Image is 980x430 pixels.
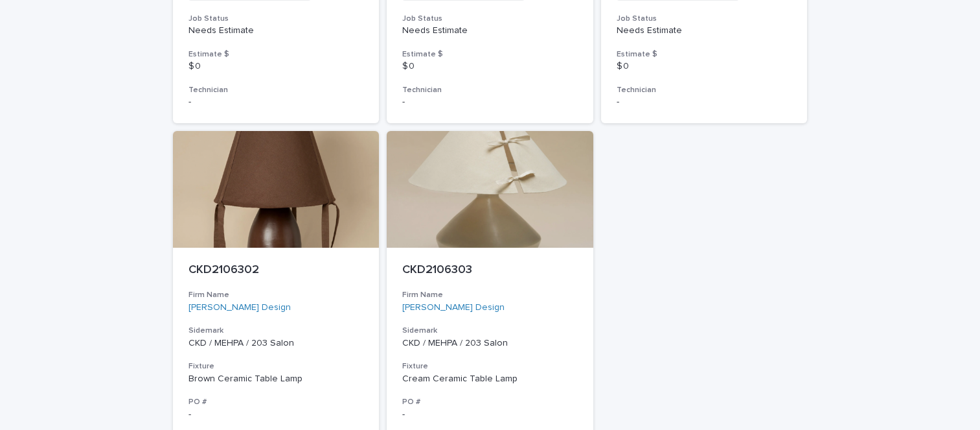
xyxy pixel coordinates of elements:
[188,263,364,278] p: CKD2106302
[617,25,792,36] p: Needs Estimate
[188,302,291,313] a: [PERSON_NAME] Design
[617,97,792,108] p: -
[188,97,364,108] p: -
[402,85,578,95] h3: Technician
[188,61,364,72] p: $ 0
[402,302,505,313] a: [PERSON_NAME] Design
[188,49,364,60] h3: Estimate $
[188,290,364,300] h3: Firm Name
[402,263,578,278] p: CKD2106303
[402,326,578,336] h3: Sidemark
[402,97,578,108] p: -
[188,374,364,385] div: Brown Ceramic Table Lamp
[402,49,578,60] h3: Estimate $
[402,338,578,349] p: CKD / MEHPA / 203 Salon
[188,338,364,349] p: CKD / MEHPA / 203 Salon
[617,61,792,72] p: $ 0
[402,61,578,72] p: $ 0
[188,25,364,36] p: Needs Estimate
[188,361,364,372] h3: Fixture
[617,49,792,60] h3: Estimate $
[402,14,578,24] h3: Job Status
[188,326,364,336] h3: Sidemark
[188,397,364,407] h3: PO #
[402,25,578,36] p: Needs Estimate
[402,409,578,420] p: -
[188,85,364,95] h3: Technician
[402,397,578,407] h3: PO #
[402,374,578,385] div: Cream Ceramic Table Lamp
[188,409,364,420] p: -
[188,14,364,24] h3: Job Status
[617,14,792,24] h3: Job Status
[402,290,578,300] h3: Firm Name
[617,85,792,95] h3: Technician
[402,361,578,372] h3: Fixture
